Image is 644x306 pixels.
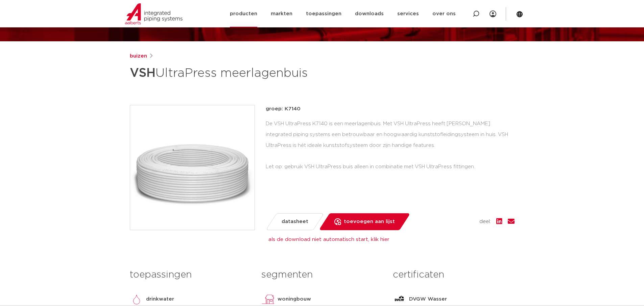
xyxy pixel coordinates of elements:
div: De VSH UltraPress K7140 is een meerlagenbuis. Met VSH UltraPress heeft [PERSON_NAME] integrated p... [266,118,515,172]
img: DVGW Wasser [393,292,406,306]
strong: VSH [130,67,156,79]
a: als de download niet automatisch start, klik hier [268,237,389,242]
a: datasheet [265,213,324,230]
p: groep: K7140 [266,105,515,113]
img: woningbouw [261,292,275,306]
p: drinkwater [146,295,174,303]
p: woningbouw [278,295,311,303]
h3: toepassingen [130,268,251,282]
p: DVGW Wasser [409,295,447,303]
h1: UltraPress meerlagenbuis [130,63,384,83]
img: Product Image for VSH UltraPress meerlagenbuis [130,105,255,230]
a: buizen [130,52,147,60]
h3: certificaten [393,268,514,282]
span: toevoegen aan lijst [344,216,395,227]
img: drinkwater [130,292,143,306]
h3: segmenten [261,268,383,282]
span: datasheet [282,216,308,227]
span: deel: [479,218,491,226]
